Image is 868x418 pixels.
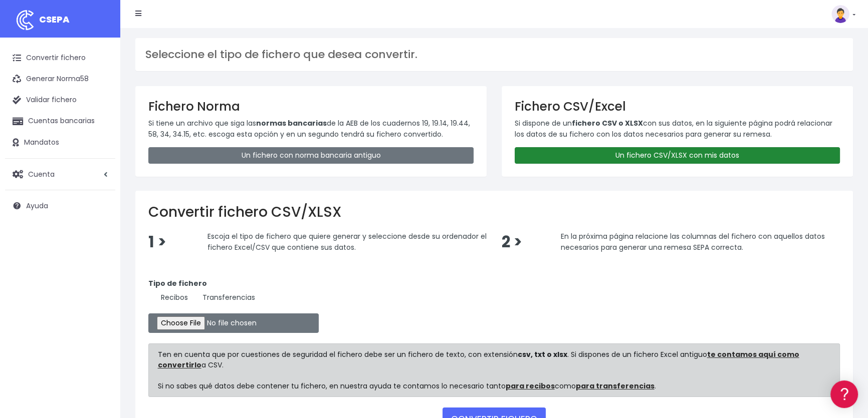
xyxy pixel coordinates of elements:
a: Generar Norma58 [5,69,115,90]
button: Contáctanos [10,268,190,285]
a: Formatos [10,127,190,142]
a: Perfiles de empresas [10,173,190,189]
strong: Tipo de fichero [148,278,207,288]
span: 2 > [502,231,522,253]
div: Programadores [10,240,190,250]
a: te contamos aquí como convertirlo [158,349,799,370]
a: Convertir fichero [5,48,115,69]
a: POWERED BY ENCHANT [138,288,193,298]
span: Ayuda [26,201,48,211]
h3: Seleccione el tipo de fichero que desea convertir. [145,48,843,61]
a: Un fichero con norma bancaria antiguo [148,147,474,164]
a: Un fichero CSV/XLSX con mis datos [515,147,840,164]
a: Validar fichero [5,90,115,111]
a: para recibos [506,381,555,391]
a: Videotutoriales [10,158,190,173]
a: Mandatos [5,132,115,153]
img: profile [831,5,849,23]
strong: normas bancarias [256,118,327,128]
img: logo [13,8,38,33]
p: Si tiene un archivo que siga las de la AEB de los cuadernos 19, 19.14, 19.44, 58, 34, 34.15, etc.... [148,118,474,140]
strong: fichero CSV o XLSX [572,118,643,128]
a: Ayuda [5,195,115,216]
strong: csv, txt o xlsx [518,349,567,359]
a: API [10,256,190,271]
span: 1 > [148,231,166,253]
div: Convertir ficheros [10,111,190,120]
h3: Fichero Norma [148,99,474,114]
div: Ten en cuenta que por cuestiones de seguridad el fichero debe ser un fichero de texto, con extens... [148,343,840,397]
label: Recibos [148,292,188,303]
a: Cuentas bancarias [5,111,115,132]
div: Información general [10,70,190,79]
p: Si dispone de un con sus datos, en la siguiente página podrá relacionar los datos de su fichero c... [515,118,840,140]
span: Escoja el tipo de fichero que quiere generar y seleccione desde su ordenador el fichero Excel/CSV... [207,231,487,252]
a: Cuenta [5,164,115,185]
label: Transferencias [190,292,255,303]
a: Problemas habituales [10,142,190,158]
h3: Fichero CSV/Excel [515,99,840,114]
a: General [10,215,190,230]
span: CSEPA [39,13,70,26]
a: Información general [10,85,190,101]
a: para transferencias [576,381,655,391]
span: Cuenta [28,169,55,179]
h2: Convertir fichero CSV/XLSX [148,204,840,221]
div: Facturación [10,199,190,208]
span: En la próxima página relacione las columnas del fichero con aquellos datos necesarios para genera... [561,231,825,252]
